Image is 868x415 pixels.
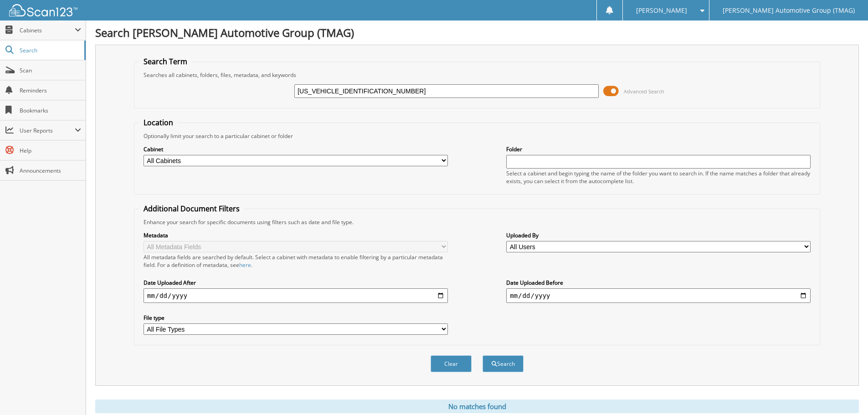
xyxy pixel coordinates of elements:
[144,145,448,153] label: Cabinet
[144,253,448,269] div: All metadata fields are searched by default. Select a cabinet with metadata to enable filtering b...
[506,288,811,303] input: end
[506,279,811,287] label: Date Uploaded Before
[139,218,815,226] div: Enhance your search for specific documents using filters such as date and file type.
[20,167,81,174] span: Announcements
[624,88,664,95] span: Advanced Search
[144,231,448,239] label: Metadata
[95,400,859,413] div: No matches found
[139,118,178,128] legend: Location
[139,56,192,67] legend: Search Term
[139,204,244,214] legend: Additional Document Filters
[506,231,811,239] label: Uploaded By
[506,145,811,153] label: Folder
[431,355,472,372] button: Clear
[239,261,251,269] a: here
[9,4,77,16] img: scan123-logo-white.svg
[20,26,75,34] span: Cabinets
[20,107,81,114] span: Bookmarks
[144,279,448,287] label: Date Uploaded After
[20,67,81,74] span: Scan
[139,132,815,140] div: Optionally limit your search to a particular cabinet or folder
[636,8,687,13] span: [PERSON_NAME]
[506,169,811,185] div: Select a cabinet and begin typing the name of the folder you want to search in. If the name match...
[723,8,855,13] span: [PERSON_NAME] Automotive Group (TMAG)
[20,127,75,134] span: User Reports
[20,46,80,54] span: Search
[483,355,524,372] button: Search
[144,288,448,303] input: start
[95,25,859,40] h1: Search [PERSON_NAME] Automotive Group (TMAG)
[144,314,448,322] label: File type
[139,71,815,79] div: Searches all cabinets, folders, files, metadata, and keywords
[20,147,81,154] span: Help
[20,87,81,94] span: Reminders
